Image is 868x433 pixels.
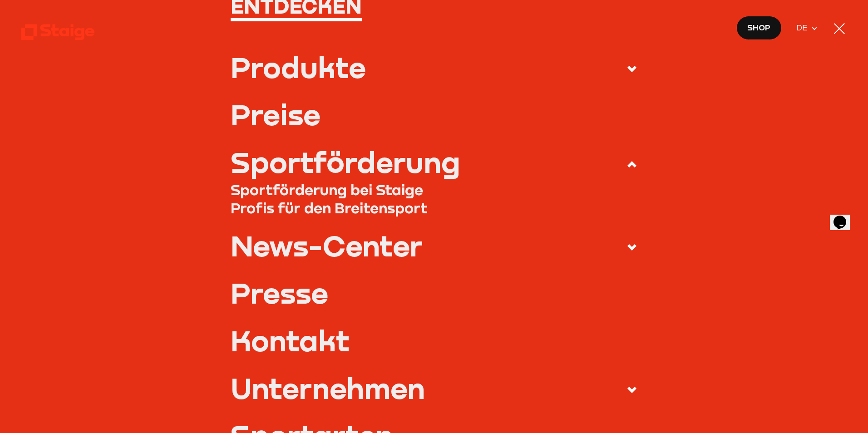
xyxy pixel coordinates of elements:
[796,22,811,34] span: DE
[231,326,638,354] a: Kontakt
[231,199,638,216] a: Profis für den Breitensport
[231,53,366,81] div: Produkte
[231,181,638,198] a: Sportförderung bei Staige
[231,148,460,176] div: Sportförderung
[736,16,782,40] a: Shop
[231,100,638,128] a: Preise
[830,203,859,230] iframe: chat widget
[231,231,423,260] div: News-Center
[231,278,638,307] a: Presse
[231,374,425,402] div: Unternehmen
[747,21,770,34] span: Shop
